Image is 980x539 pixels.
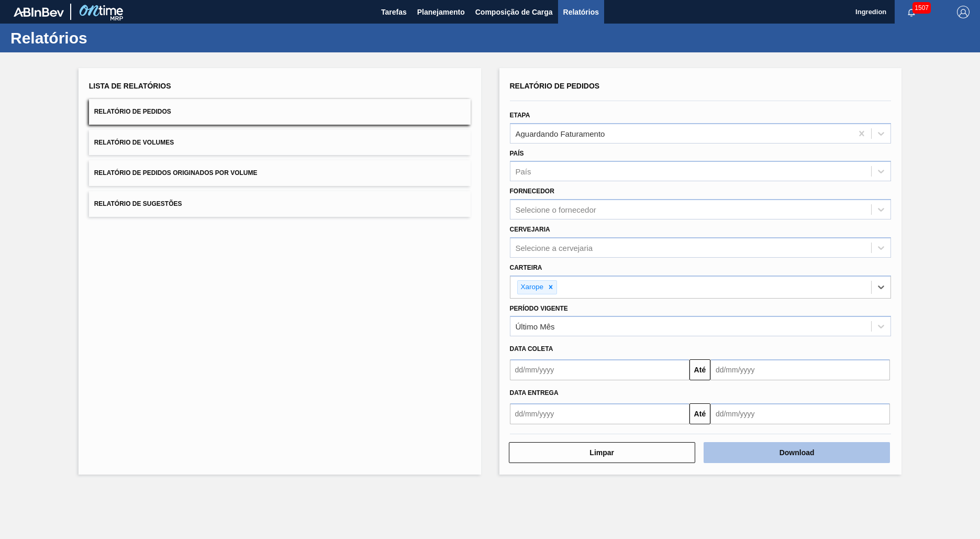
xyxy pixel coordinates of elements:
[516,205,596,214] div: Selecione o fornecedor
[516,322,555,331] div: Último Mês
[510,305,568,312] label: Período Vigente
[89,191,471,217] button: Relatório de Sugestões
[510,389,559,397] span: Data entrega
[94,200,182,207] span: Relatório de Sugestões
[89,82,171,90] span: Lista de Relatórios
[94,139,174,146] span: Relatório de Volumes
[10,32,196,44] h1: Relatórios
[89,99,471,125] button: Relatório de Pedidos
[710,403,890,424] input: dd/mm/yyyy
[689,359,710,380] button: Até
[510,264,542,271] label: Carteira
[94,169,258,177] span: Relatório de Pedidos Originados por Volume
[510,150,524,157] label: País
[516,167,531,176] div: País
[89,160,471,186] button: Relatório de Pedidos Originados por Volume
[510,403,689,424] input: dd/mm/yyyy
[510,345,553,353] span: Data coleta
[710,359,890,380] input: dd/mm/yyyy
[516,243,593,252] div: Selecione a cervejaria
[516,129,605,138] div: Aguardando Faturamento
[704,442,890,463] button: Download
[957,6,970,18] img: Logout
[94,108,171,115] span: Relatório de Pedidos
[381,6,407,18] span: Tarefas
[509,442,695,463] button: Limpar
[417,6,465,18] span: Planejamento
[510,188,554,195] label: Fornecedor
[518,281,545,294] div: Xarope
[89,130,471,156] button: Relatório de Volumes
[14,7,64,17] img: TNhmsLtSVTkK8tSr43FrP2fwEKptu5GPRR3wAAAABJRU5ErkJggg==
[510,359,689,380] input: dd/mm/yyyy
[510,82,600,90] span: Relatório de Pedidos
[895,5,928,19] button: Notificações
[510,226,550,233] label: Cervejaria
[912,2,931,14] span: 1507
[563,6,599,18] span: Relatórios
[475,6,553,18] span: Composição de Carga
[689,403,710,424] button: Até
[510,112,530,119] label: Etapa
